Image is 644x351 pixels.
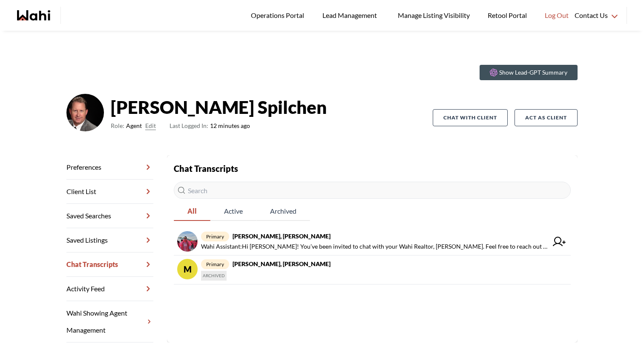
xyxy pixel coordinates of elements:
span: Archived [256,202,310,220]
span: Wahi Assistant : Hi [PERSON_NAME]! You’ve been invited to chat with your Wahi Realtor, [PERSON_NA... [201,241,548,252]
a: Wahi Showing Agent Management [66,301,153,342]
button: Act as Client [515,109,578,126]
a: Saved Listings [66,228,153,252]
button: Archived [256,202,310,221]
p: Show Lead-GPT Summary [499,68,567,77]
span: 12 minutes ago [170,121,250,131]
a: Mprimary[PERSON_NAME], [PERSON_NAME]ARCHIVED [174,255,571,284]
a: Chat Transcripts [66,252,153,277]
span: All [174,202,210,220]
a: Client List [66,180,153,204]
span: primary [201,259,229,269]
span: Lead Management [322,10,380,21]
span: Operations Portal [251,10,307,21]
a: primary[PERSON_NAME], [PERSON_NAME]Wahi Assistant:Hi [PERSON_NAME]! You’ve been invited to chat w... [174,228,571,255]
span: Last Logged In: [170,122,208,129]
a: Saved Searches [66,204,153,228]
strong: [PERSON_NAME], [PERSON_NAME] [233,232,331,240]
button: All [174,202,210,221]
span: Agent [126,121,142,131]
a: Preferences [66,155,153,180]
span: Retool Portal [488,10,529,21]
button: Show Lead-GPT Summary [480,65,578,80]
img: chat avatar [177,231,198,252]
a: Activity Feed [66,277,153,301]
a: Wahi homepage [17,10,50,20]
span: Active [210,202,256,220]
span: ARCHIVED [201,271,227,281]
span: primary [201,232,229,241]
strong: [PERSON_NAME], [PERSON_NAME] [233,260,331,267]
img: 41f71fe9564eafe5.jpeg [66,94,104,131]
span: Role: [111,121,124,131]
button: Active [210,202,256,221]
div: M [177,259,198,279]
strong: [PERSON_NAME] Spilchen [111,94,327,120]
span: Manage Listing Visibility [395,10,472,21]
button: Edit [145,121,156,131]
strong: Chat Transcripts [174,163,238,174]
span: Log Out [545,10,569,21]
input: Search [174,182,571,199]
button: Chat with client [433,109,508,126]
